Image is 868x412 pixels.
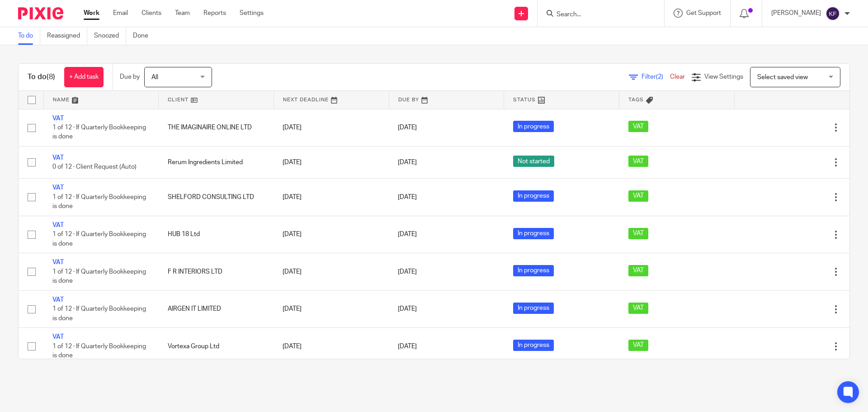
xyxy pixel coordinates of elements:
span: 1 of 12 · If Quarterly Bookkeeping is done [52,269,146,284]
td: [DATE] [274,179,389,216]
td: HUB 18 Ltd [159,216,274,253]
span: (8) [47,73,55,81]
span: VAT [628,121,648,132]
a: To do [18,27,40,45]
a: Reassigned [47,27,87,45]
span: All [151,74,158,81]
span: Filter [642,74,670,80]
h1: To do [28,72,55,82]
td: [DATE] [274,109,389,146]
a: VAT [52,259,64,265]
td: THE IMAGINAIRE ONLINE LTD [159,109,274,146]
td: Rerum Ingredients Limited [159,146,274,178]
td: [DATE] [274,216,389,253]
span: [DATE] [398,343,417,350]
span: VAT [628,340,648,351]
input: Search [556,11,637,19]
span: VAT [628,190,648,202]
span: 1 of 12 · If Quarterly Bookkeeping is done [52,231,146,247]
a: VAT [52,222,64,228]
span: In progress [513,121,554,132]
span: In progress [513,190,554,202]
span: 1 of 12 · If Quarterly Bookkeeping is done [52,343,146,359]
td: [DATE] [274,328,389,365]
span: Get Support [686,10,721,16]
td: AIRGEN IT LIMITED [159,290,274,327]
span: In progress [513,265,554,276]
a: Reports [203,9,226,18]
a: Work [84,9,99,18]
span: 1 of 12 · If Quarterly Bookkeeping is done [52,124,146,140]
span: Select saved view [757,74,808,81]
span: 1 of 12 · If Quarterly Bookkeeping is done [52,306,146,322]
a: VAT [52,115,64,122]
a: Clients [142,9,161,18]
td: Vortexa Group Ltd [159,328,274,365]
span: [DATE] [398,306,417,312]
span: 0 of 12 · Client Request (Auto) [52,164,137,170]
img: svg%3E [826,6,840,21]
span: [DATE] [398,194,417,200]
span: Tags [628,97,644,102]
span: [DATE] [398,159,417,166]
span: VAT [628,303,648,314]
span: (2) [656,74,663,80]
span: VAT [628,265,648,276]
p: [PERSON_NAME] [771,9,821,18]
td: SHELFORD CONSULTING LTD [159,179,274,216]
a: Settings [240,9,264,18]
span: [DATE] [398,124,417,131]
span: View Settings [704,74,743,80]
a: Email [113,9,128,18]
td: [DATE] [274,253,389,290]
span: In progress [513,228,554,239]
td: F R INTERIORS LTD [159,253,274,290]
td: [DATE] [274,290,389,327]
a: + Add task [64,67,104,87]
span: [DATE] [398,269,417,275]
span: In progress [513,340,554,351]
span: 1 of 12 · If Quarterly Bookkeeping is done [52,194,146,210]
a: VAT [52,155,64,161]
span: VAT [628,228,648,239]
a: VAT [52,334,64,340]
a: VAT [52,185,64,191]
span: In progress [513,303,554,314]
span: [DATE] [398,232,417,238]
a: VAT [52,297,64,303]
a: Team [175,9,190,18]
img: Pixie [18,7,63,19]
a: Done [133,27,155,45]
td: [DATE] [274,146,389,178]
a: Clear [670,74,685,80]
p: Due by [120,72,140,81]
span: Not started [513,156,554,167]
span: VAT [628,156,648,167]
a: Snoozed [94,27,126,45]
